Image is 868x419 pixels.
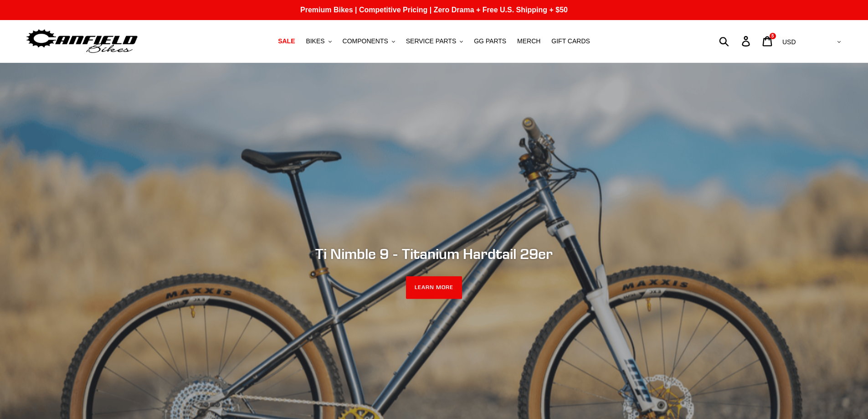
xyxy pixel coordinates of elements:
[338,35,400,47] button: COMPONENTS
[547,35,595,47] a: GIFT CARDS
[551,37,590,45] span: GIFT CARDS
[474,37,506,45] span: GG PARTS
[406,276,462,299] a: LEARN MORE
[469,35,511,47] a: GG PARTS
[343,37,388,45] span: COMPONENTS
[406,37,456,45] span: SERVICE PARTS
[273,35,299,47] a: SALE
[306,37,324,45] span: BIKES
[401,35,467,47] button: SERVICE PARTS
[186,245,683,263] h2: Ti Nimble 9 - Titanium Hardtail 29er
[301,35,336,47] button: BIKES
[278,37,295,45] span: SALE
[25,27,139,56] img: Canfield Bikes
[771,34,774,38] span: 5
[513,35,545,47] a: MERCH
[517,37,540,45] span: MERCH
[724,31,747,51] input: Search
[757,31,779,51] a: 5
